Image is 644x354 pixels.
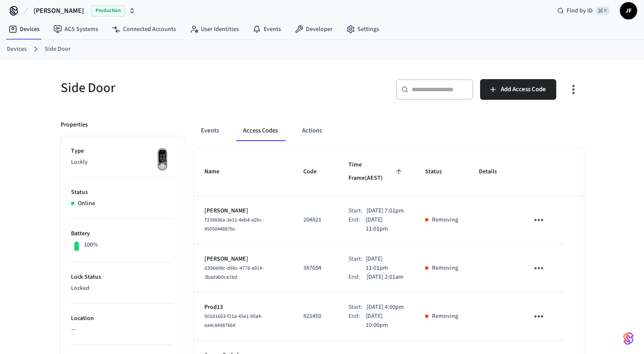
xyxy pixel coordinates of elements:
[194,120,584,141] div: ant example
[288,22,339,37] a: Developer
[45,45,71,54] a: Side Door
[432,264,458,273] p: Removing
[550,3,616,18] div: Find by ID⌘ K
[567,6,593,15] span: Find by ID
[366,215,404,234] p: [DATE] 11:01pm
[303,165,328,179] span: Code
[432,215,458,225] p: Removing
[479,165,508,179] span: Details
[71,325,173,334] p: —
[236,120,285,141] button: Access Codes
[595,6,610,15] span: ⌘ K
[71,273,173,282] p: Lock Status
[204,303,283,312] p: Prod13
[348,158,404,185] span: Time Frame(AEST)
[194,120,226,141] button: Events
[432,312,458,321] p: Removing
[295,120,329,141] button: Actions
[152,147,173,172] img: Lockly Vision Lock, Front
[204,255,283,264] p: [PERSON_NAME]
[425,165,453,179] span: Status
[623,332,634,345] img: SeamLogoGradient.69752ec5.svg
[366,312,404,330] p: [DATE] 10:00pm
[71,188,173,197] p: Status
[303,215,328,225] p: 204821
[367,273,404,282] p: [DATE] 2:01am
[620,2,637,19] button: JF
[84,240,98,249] p: 100%
[71,147,173,156] p: Type
[303,312,328,321] p: 821450
[480,79,556,100] button: Add Access Code
[71,229,173,238] p: Battery
[34,6,84,16] span: [PERSON_NAME]
[7,45,27,54] a: Devices
[367,206,404,215] p: [DATE] 7:01pm
[303,264,328,273] p: 387654
[204,313,262,329] span: 502d1663-f21a-45e1-95a4-ea4c84987664
[348,312,366,330] div: End:
[2,22,46,37] a: Devices
[204,165,231,179] span: Name
[366,255,404,273] p: [DATE] 11:01pm
[348,273,367,282] div: End:
[46,22,105,37] a: ACS Systems
[61,79,317,97] h5: Side Door
[183,22,246,37] a: User Identities
[105,22,183,37] a: Connected Accounts
[71,284,173,293] p: Locked
[367,303,404,312] p: [DATE] 4:00pm
[348,206,367,215] div: Start:
[61,120,88,129] p: Properties
[501,84,546,95] span: Add Access Code
[71,314,173,323] p: Location
[621,3,636,18] span: JF
[71,158,173,167] p: Lockly
[348,215,366,234] div: End:
[246,22,288,37] a: Events
[204,265,264,281] span: d396e08c-d66c-4778-a914-3badab0ce1bd
[348,303,367,312] div: Start:
[339,22,386,37] a: Settings
[91,5,125,16] span: Production
[204,216,264,233] span: 7239836a-3e11-4eb4-a2bc-4505044887bc
[204,206,283,215] p: [PERSON_NAME]
[348,255,366,273] div: Start:
[78,199,95,208] p: Online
